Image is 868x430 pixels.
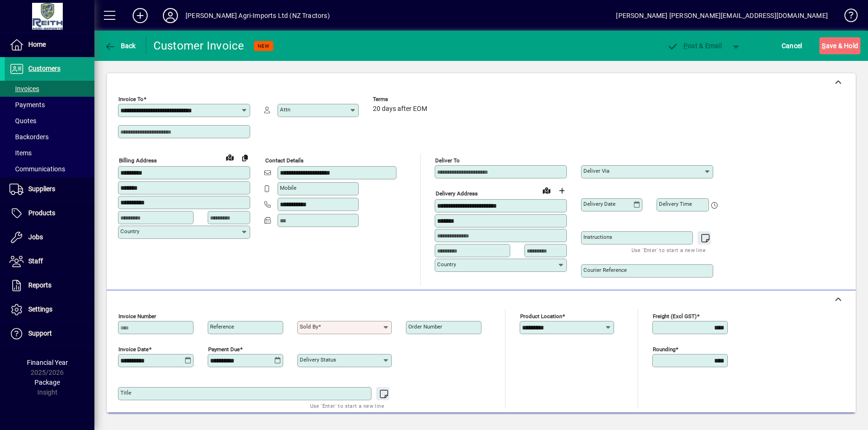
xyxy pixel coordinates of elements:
[28,233,43,241] span: Jobs
[280,106,290,113] mat-label: Attn
[118,346,149,353] mat-label: Invoice date
[94,37,146,54] app-page-header-button: Back
[435,157,460,164] mat-label: Deliver To
[5,161,94,177] a: Communications
[34,379,60,386] span: Package
[28,65,60,72] span: Customers
[27,359,68,366] span: Financial Year
[373,105,427,113] span: 20 days after EOM
[210,323,234,330] mat-label: Reference
[125,7,155,24] button: Add
[779,37,805,54] button: Cancel
[185,8,330,23] div: [PERSON_NAME] Agri-Imports Ltd (NZ Tractors)
[373,96,430,102] span: Terms
[5,322,94,346] a: Support
[837,2,856,33] a: Knowledge Base
[554,183,569,198] button: Choose address
[237,150,253,165] button: Copy to Delivery address
[5,129,94,145] a: Backorders
[104,42,136,50] span: Back
[28,305,52,313] span: Settings
[28,41,46,48] span: Home
[102,37,138,54] button: Back
[5,226,94,249] a: Jobs
[5,202,94,225] a: Products
[9,133,49,141] span: Backorders
[632,245,706,255] mat-hint: Use 'Enter' to start a new line
[258,43,270,49] span: NEW
[583,168,609,174] mat-label: Deliver via
[5,177,94,201] a: Suppliers
[222,150,237,165] a: View on map
[5,33,94,57] a: Home
[583,267,627,273] mat-label: Courier Reference
[28,209,55,217] span: Products
[118,96,143,102] mat-label: Invoice To
[822,42,826,50] span: S
[5,274,94,297] a: Reports
[5,81,94,97] a: Invoices
[683,42,688,50] span: P
[300,323,318,330] mat-label: Sold by
[822,38,858,53] span: ave & Hold
[9,149,32,157] span: Items
[28,257,43,265] span: Staff
[120,389,131,396] mat-label: Title
[5,97,94,113] a: Payments
[659,201,692,207] mat-label: Delivery time
[5,250,94,273] a: Staff
[118,313,156,320] mat-label: Invoice number
[300,356,336,363] mat-label: Delivery status
[437,261,456,268] mat-label: Country
[819,37,860,54] button: Save & Hold
[5,298,94,321] a: Settings
[5,145,94,161] a: Items
[28,185,55,193] span: Suppliers
[583,234,612,240] mat-label: Instructions
[9,85,39,93] span: Invoices
[667,42,722,50] span: ost & Email
[653,313,697,320] mat-label: Freight (excl GST)
[28,329,52,337] span: Support
[208,346,240,353] mat-label: Payment due
[520,313,562,320] mat-label: Product location
[5,113,94,129] a: Quotes
[155,7,185,24] button: Profile
[9,165,65,173] span: Communications
[9,101,45,109] span: Payments
[662,37,726,54] button: Post & Email
[120,228,139,235] mat-label: Country
[28,281,51,289] span: Reports
[583,201,615,207] mat-label: Delivery date
[616,8,828,23] div: [PERSON_NAME] [PERSON_NAME][EMAIL_ADDRESS][DOMAIN_NAME]
[782,38,802,53] span: Cancel
[9,117,36,125] span: Quotes
[153,38,244,53] div: Customer Invoice
[539,183,554,198] a: View on map
[653,346,675,353] mat-label: Rounding
[408,323,442,330] mat-label: Order number
[310,400,384,411] mat-hint: Use 'Enter' to start a new line
[280,185,296,191] mat-label: Mobile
